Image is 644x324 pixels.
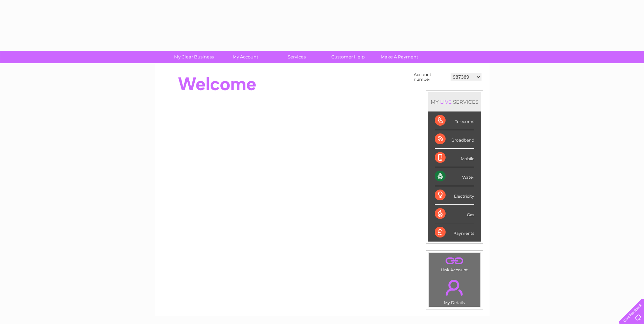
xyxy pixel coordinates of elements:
div: Mobile [435,149,474,167]
a: Make A Payment [372,51,427,63]
div: Telecoms [435,111,474,130]
div: Electricity [435,186,474,205]
a: My Clear Business [166,51,222,63]
div: MY SERVICES [428,92,481,111]
a: My Account [217,51,273,63]
td: My Details [428,274,481,307]
div: Broadband [435,130,474,149]
div: Payments [435,223,474,242]
div: Water [435,167,474,186]
a: Services [269,51,325,63]
div: LIVE [439,99,453,105]
td: Account number [412,71,449,83]
a: . [430,276,479,299]
a: . [430,255,479,267]
td: Link Account [428,253,481,274]
div: Gas [435,205,474,223]
a: Customer Help [320,51,376,63]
